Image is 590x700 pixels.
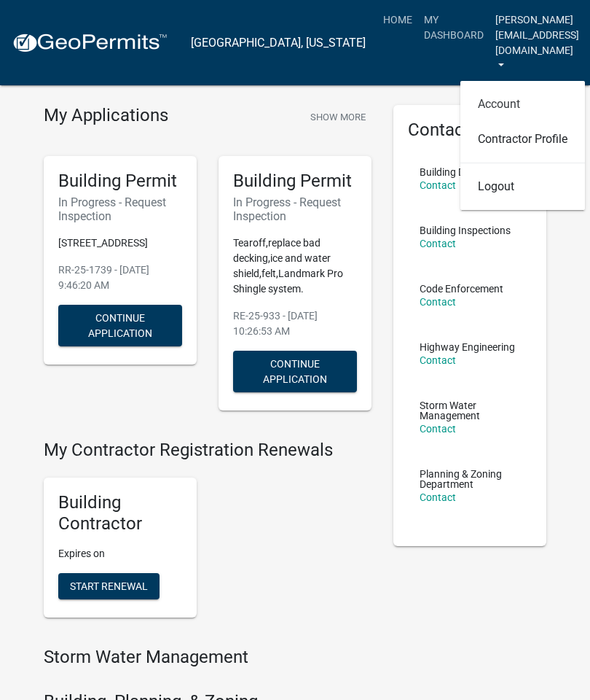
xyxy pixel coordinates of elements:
p: Code Enforcement [420,284,503,294]
p: RR-25-1739 - [DATE] 9:46:20 AM [58,262,182,293]
h5: Building Permit [58,171,182,192]
p: RE-25-933 - [DATE] 10:26:53 AM [233,308,357,339]
h4: Storm Water Management [44,647,371,668]
p: Building Department [420,167,512,177]
h6: In Progress - Request Inspection [58,195,182,223]
a: Logout [460,169,585,204]
a: [GEOGRAPHIC_DATA], [US_STATE] [191,31,366,55]
span: Start Renewal [70,580,148,592]
h5: Building Permit [233,171,357,192]
a: [PERSON_NAME][EMAIL_ADDRESS][DOMAIN_NAME] [489,6,585,79]
a: Contact [420,491,456,503]
h5: Building Contractor [58,492,182,534]
button: Continue Application [58,305,182,346]
a: Contact [420,179,456,191]
a: Contact [420,296,456,308]
a: Contact [420,238,456,249]
p: Expires on [58,546,182,561]
h4: My Contractor Registration Renewals [44,440,371,461]
a: Contact [420,354,456,366]
button: Continue Application [233,351,357,392]
p: Tearoff,replace bad decking,ice and water shield,felt,Landmark Pro Shingle system. [233,236,357,297]
h4: My Applications [44,105,168,127]
button: Show More [304,105,371,129]
div: [PERSON_NAME][EMAIL_ADDRESS][DOMAIN_NAME] [460,81,585,210]
h6: In Progress - Request Inspection [233,195,357,223]
p: Building Inspections [420,225,511,236]
p: Planning & Zoning Department [420,469,520,489]
p: Highway Engineering [420,342,515,352]
p: Storm Water Management [420,400,520,421]
wm-registration-list-section: My Contractor Registration Renewals [44,440,371,629]
a: Home [377,6,418,34]
a: Contractor Profile [460,122,585,157]
p: [STREET_ADDRESS] [58,236,182,251]
a: Contact [420,423,456,435]
button: Start Renewal [58,573,160,599]
a: Account [460,87,585,122]
h5: Contacts [408,120,532,141]
a: My Dashboard [418,6,489,49]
